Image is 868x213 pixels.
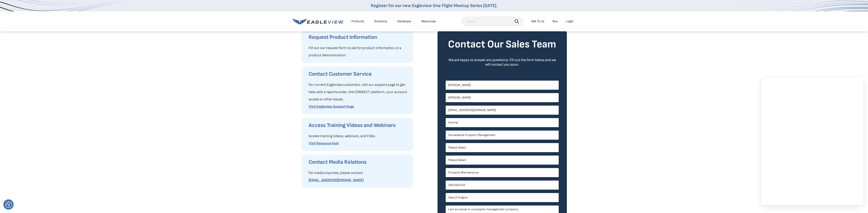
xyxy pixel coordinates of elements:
[309,81,409,103] p: For current Eagleview customers, visit our support page to get help with a reports order, the CON...
[309,104,354,109] a: Visit Eagleview Support Page
[309,178,364,182] a: [EMAIL_ADDRESS][DOMAIN_NAME]
[309,45,409,59] p: Fill out our request form to ask for product information or a product demonstration.
[309,169,409,177] p: For media inquiries, please contact
[446,58,559,67] div: We are happy to answer any questions. Fill out the form below and we will contact you soon.
[371,3,497,8] a: Register for our new Eagleview One Flight Meetup Series [DATE].
[5,201,12,208] img: Revisit consent button
[566,19,573,23] div: Login
[421,19,436,23] div: Resources
[553,19,558,23] a: Buy
[374,19,387,23] div: Solutions
[309,34,409,41] h3: Request Product Information
[309,133,409,140] p: Access training videos, webinars, and FAQs.
[352,19,364,23] div: Products
[448,38,556,51] strong: Contact Our Sales Team
[309,141,339,146] a: Visit Resource Hub
[309,159,409,166] h3: Contact Media Relations
[397,19,411,23] a: Developer
[462,17,523,26] input: Search
[309,70,409,78] h3: Contact Customer Service
[309,122,409,129] h3: Access Training Videos and Webinars
[531,19,544,23] div: Talk To Us
[5,201,12,208] button: Consent Preferences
